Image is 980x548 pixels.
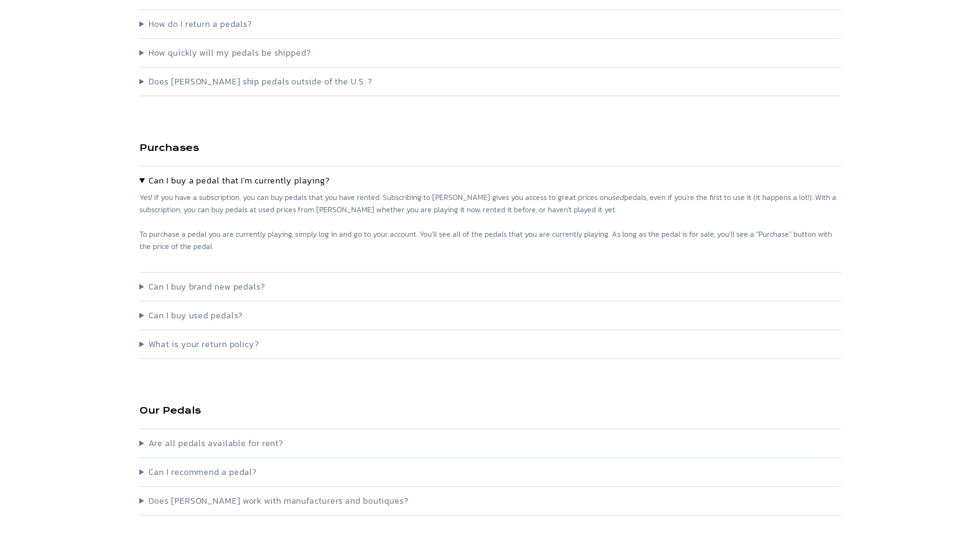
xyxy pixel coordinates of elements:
[140,46,841,59] summary: How quickly will my pedals be shipped?
[140,174,841,187] summary: Can I buy a pedal that I'm currently playing?
[140,465,841,479] summary: Can I recommend a pedal?
[140,17,841,31] summary: How do I return a pedals?
[140,338,841,351] summary: What is your return policy?
[140,437,841,450] summary: Are all pedals available for rent?
[608,191,624,203] i: used
[140,404,841,417] h3: Our Pedals
[140,494,841,507] summary: Does [PERSON_NAME] work with manufacturers and boutiques?
[140,280,841,293] summary: Can I buy brand new pedals?
[140,75,841,88] summary: Does [PERSON_NAME] ship pedals outside of the U.S. ?
[140,141,841,155] h3: Purchases
[140,309,841,322] summary: Can I buy used pedals?
[140,191,841,265] p: Yes! If you have a subscription, you can buy pedals that you have rented. Subscribing to [PERSON_...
